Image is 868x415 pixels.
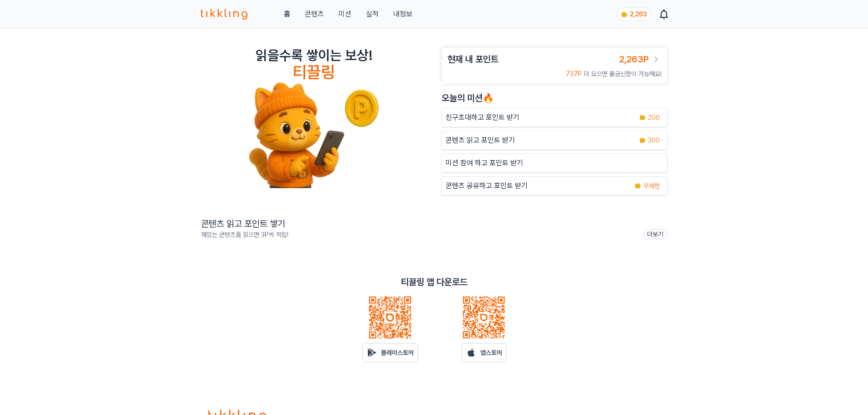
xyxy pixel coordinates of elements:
[619,53,662,66] a: 2,263P
[616,7,649,21] a: coin 2,263
[446,112,519,123] p: 친구초대하고 포인트 받기
[643,229,668,239] a: 더보기
[630,10,647,18] span: 2,263
[368,296,412,339] img: qrcode_android
[381,348,414,357] p: 플레이스토어
[366,9,379,20] a: 실적
[442,154,668,173] button: 미션 참여 하고 포인트 받기
[201,217,288,230] h2: 콘텐츠 읽고 포인트 쌓기
[442,176,668,195] a: 콘텐츠 공유하고 포인트 받기 coin 무제한
[284,9,290,20] a: 홈
[256,47,372,63] h2: 읽을수록 쌓이는 보상!
[201,230,288,239] p: 재밌는 콘텐츠를 읽으면 3P씩 적립!
[446,135,515,146] p: 콘텐츠 읽고 포인트 받기
[339,9,351,20] button: 미션
[442,92,668,104] h2: 오늘의 미션🔥
[639,114,646,121] img: coin
[201,9,248,20] img: 티끌링
[634,182,642,190] img: coin
[446,158,523,169] p: 미션 참여 하고 포인트 받기
[442,108,668,127] button: 친구초대하고 포인트 받기 coin 200
[648,136,660,145] span: 300
[446,180,528,191] p: 콘텐츠 공유하고 포인트 받기
[584,70,662,77] span: 더 모으면 출금신청이 가능해요!
[621,11,628,18] img: coin
[362,343,418,362] a: 플레이스토어
[447,53,498,66] h3: 현재 내 포인트
[639,137,646,144] img: coin
[480,348,502,357] p: 앱스토어
[401,276,467,288] p: 티끌링 앱 다운로드
[462,296,506,339] img: qrcode_ios
[566,70,582,77] span: 737P
[648,113,660,122] span: 200
[643,181,660,190] span: 무제한
[442,131,668,150] a: 콘텐츠 읽고 포인트 받기 coin 300
[293,63,335,82] h4: 티끌링
[619,54,649,65] span: 2,263P
[305,9,324,20] a: 콘텐츠
[462,343,506,362] a: 앱스토어
[393,9,412,20] a: 내정보
[248,82,380,188] img: tikkling_character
